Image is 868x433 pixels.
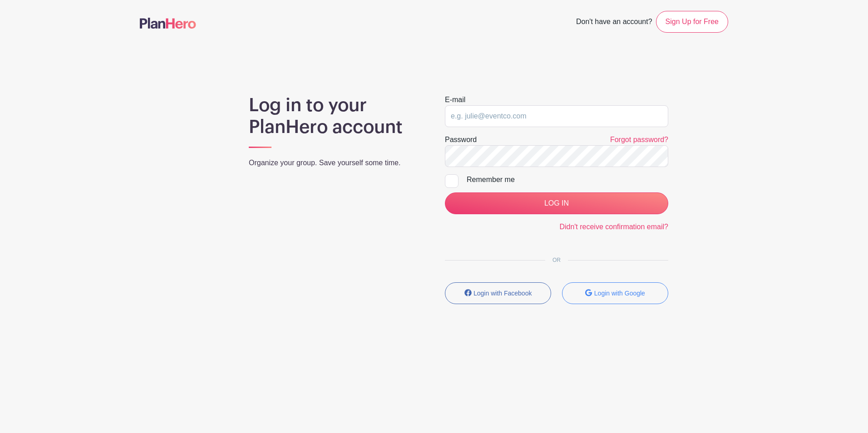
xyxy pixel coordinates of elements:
div: Remember me [467,174,668,185]
input: e.g. julie@eventco.com [445,105,668,127]
span: OR [545,257,568,263]
input: LOG IN [445,192,668,214]
img: logo-507f7623f17ff9eddc593b1ce0a138ce2505c220e1c5a4e2b4648c50719b7d32.svg [140,18,196,29]
label: Password [445,134,477,145]
span: Don't have an account? [576,13,652,33]
small: Login with Google [594,290,645,297]
label: E-mail [445,94,465,105]
a: Sign Up for Free [656,11,728,33]
a: Forgot password? [610,136,668,143]
p: Organize your group. Save yourself some time. [249,157,423,168]
button: Login with Google [562,282,668,304]
a: Didn't receive confirmation email? [559,223,668,231]
h1: Log in to your PlanHero account [249,94,423,138]
small: Login with Facebook [473,290,532,297]
button: Login with Facebook [445,282,551,304]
